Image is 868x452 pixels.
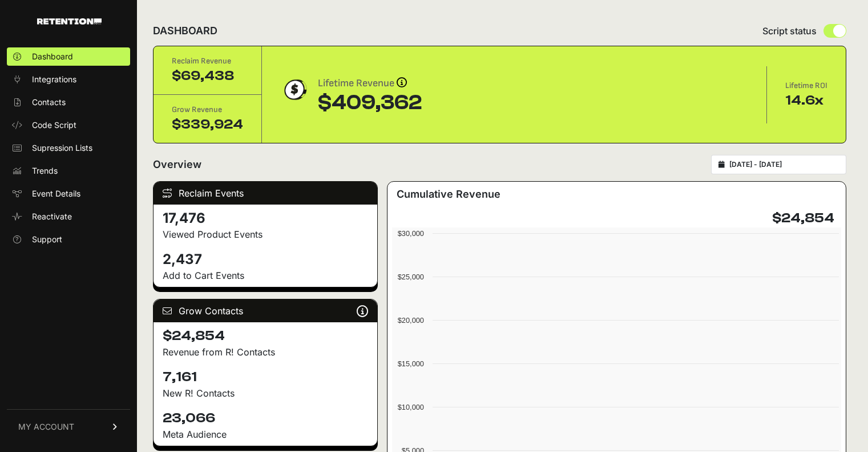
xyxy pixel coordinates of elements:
span: Code Script [32,119,76,131]
div: Reclaim Events [154,182,377,205]
h4: $24,854 [772,209,834,227]
a: Integrations [7,70,130,89]
span: Support [32,234,62,245]
h4: 2,437 [163,250,368,269]
div: Grow Revenue [172,104,243,115]
div: $69,438 [172,67,243,85]
p: Viewed Product Events [163,227,368,241]
span: MY ACCOUNT [18,421,74,433]
a: MY ACCOUNT [7,409,130,444]
span: Contacts [32,97,66,108]
a: Supression Lists [7,139,130,157]
div: Meta Audience [163,427,368,441]
a: Code Script [7,116,130,134]
a: Support [7,230,130,249]
img: dollar-coin-05c43ed7efb7bc0c12610022525b4bbbb207c7efeef5aecc26f025e68dcafac9.png [280,75,309,104]
div: $409,362 [318,91,422,114]
span: Dashboard [32,51,73,62]
div: Lifetime Revenue [318,75,422,91]
h3: Cumulative Revenue [397,186,500,202]
h4: 17,476 [163,209,368,227]
text: $30,000 [398,229,424,238]
span: Supression Lists [32,142,92,154]
text: $10,000 [398,403,424,411]
a: Trends [7,162,130,180]
h2: Overview [153,157,201,173]
span: Script status [762,24,817,38]
span: Integrations [32,74,76,85]
text: $25,000 [398,273,424,281]
img: Retention.com [37,18,102,25]
h4: 23,066 [163,409,368,427]
text: $15,000 [398,359,424,368]
span: Event Details [32,188,80,199]
text: $20,000 [398,316,424,325]
h4: 7,161 [163,368,368,386]
h4: $24,854 [163,327,368,345]
p: Revenue from R! Contacts [163,345,368,359]
a: Dashboard [7,47,130,66]
h2: DASHBOARD [153,23,217,39]
div: 14.6x [785,91,827,110]
span: Reactivate [32,211,72,222]
span: Trends [32,165,58,177]
p: Add to Cart Events [163,269,368,282]
div: $339,924 [172,115,243,134]
div: Reclaim Revenue [172,55,243,67]
div: Grow Contacts [154,299,377,322]
a: Reactivate [7,207,130,226]
a: Event Details [7,185,130,203]
a: Contacts [7,93,130,111]
div: Lifetime ROI [785,80,827,91]
p: New R! Contacts [163,386,368,400]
